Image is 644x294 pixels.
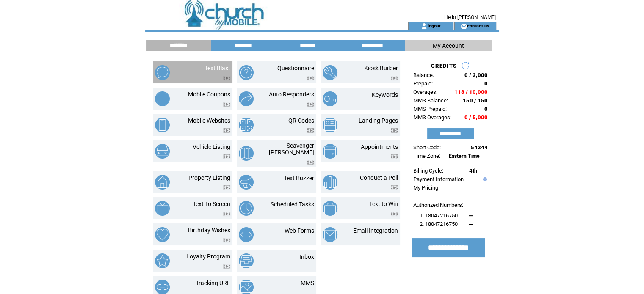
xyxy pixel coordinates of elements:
img: qr-codes.png [239,118,254,132]
a: Text Buzzer [284,175,314,181]
a: Questionnaire [277,65,314,71]
span: MMS Balance: [413,97,448,104]
a: MMS [301,280,314,286]
img: keywords.png [323,91,337,106]
span: Prepaid: [413,80,433,87]
a: My Pricing [413,184,438,191]
a: Payment Information [413,176,464,182]
span: 54244 [471,144,488,151]
img: mobile-coupons.png [155,91,170,106]
img: video.png [391,128,398,133]
img: vehicle-listing.png [155,144,170,159]
a: Landing Pages [359,117,398,124]
a: Mobile Websites [188,117,230,124]
a: Text To Screen [193,201,230,207]
img: text-buzzer.png [239,175,254,190]
a: Mobile Coupons [188,91,230,98]
a: Text to Win [369,201,398,207]
img: video.png [307,160,314,165]
img: video.png [307,76,314,80]
a: Vehicle Listing [193,143,230,150]
img: scavenger-hunt.png [239,146,254,161]
span: MMS Prepaid: [413,106,447,112]
span: 0 [484,80,488,87]
a: Loyalty Program [186,253,230,260]
span: 118 / 10,000 [454,89,488,95]
img: video.png [223,76,230,80]
span: CREDITS [431,63,457,69]
a: Keywords [372,91,398,98]
img: text-blast.png [155,65,170,80]
span: Short Code: [413,144,441,151]
img: questionnaire.png [239,65,254,80]
span: 4th [469,168,477,174]
img: conduct-a-poll.png [323,175,337,190]
img: landing-pages.png [323,118,337,132]
img: loyalty-program.png [155,253,170,268]
a: Text Blast [205,65,230,71]
img: video.png [391,154,398,159]
img: inbox.png [239,253,254,268]
a: Tracking URL [196,280,230,286]
span: Eastern Time [449,153,480,159]
span: 0 / 5,000 [464,114,488,121]
span: 2. 18047216750 [420,221,458,227]
span: 1. 18047216750 [420,212,458,219]
img: contact_us_icon.gif [461,23,467,30]
span: MMS Overages: [413,114,451,121]
a: Property Listing [188,174,230,181]
a: contact us [467,23,489,28]
img: video.png [223,264,230,269]
img: appointments.png [323,144,337,159]
a: Kiosk Builder [364,65,398,71]
a: Web Forms [285,227,314,234]
span: Overages: [413,89,437,95]
img: video.png [391,212,398,216]
img: text-to-screen.png [155,201,170,216]
a: Inbox [299,253,314,260]
span: 150 / 150 [463,97,488,104]
a: logout [427,23,440,28]
img: property-listing.png [155,175,170,190]
img: web-forms.png [239,227,254,242]
img: email-integration.png [323,227,337,242]
img: video.png [223,238,230,242]
img: text-to-win.png [323,201,337,216]
a: Email Integration [353,227,398,234]
img: video.png [307,128,314,133]
img: video.png [391,185,398,190]
img: video.png [307,102,314,107]
img: video.png [223,128,230,133]
span: Billing Cycle: [413,168,443,174]
img: mobile-websites.png [155,118,170,132]
a: Conduct a Poll [360,174,398,181]
a: Auto Responders [269,91,314,98]
img: kiosk-builder.png [323,65,337,80]
a: Scavenger [PERSON_NAME] [269,142,314,156]
img: video.png [223,185,230,190]
span: Balance: [413,72,434,78]
a: QR Codes [288,117,314,124]
span: Hello [PERSON_NAME] [444,14,496,20]
span: 0 / 2,000 [464,72,488,78]
img: video.png [223,102,230,107]
span: 0 [484,106,488,112]
img: video.png [391,76,398,80]
span: My Account [433,42,464,49]
a: Appointments [361,143,398,150]
img: video.png [223,154,230,159]
img: help.gif [481,177,487,181]
span: Authorized Numbers: [413,202,463,208]
span: Time Zone: [413,153,440,159]
img: account_icon.gif [421,23,427,30]
img: video.png [223,212,230,216]
img: auto-responders.png [239,91,254,106]
img: scheduled-tasks.png [239,201,254,216]
img: birthday-wishes.png [155,227,170,242]
a: Birthday Wishes [188,227,230,234]
a: Scheduled Tasks [271,201,314,208]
